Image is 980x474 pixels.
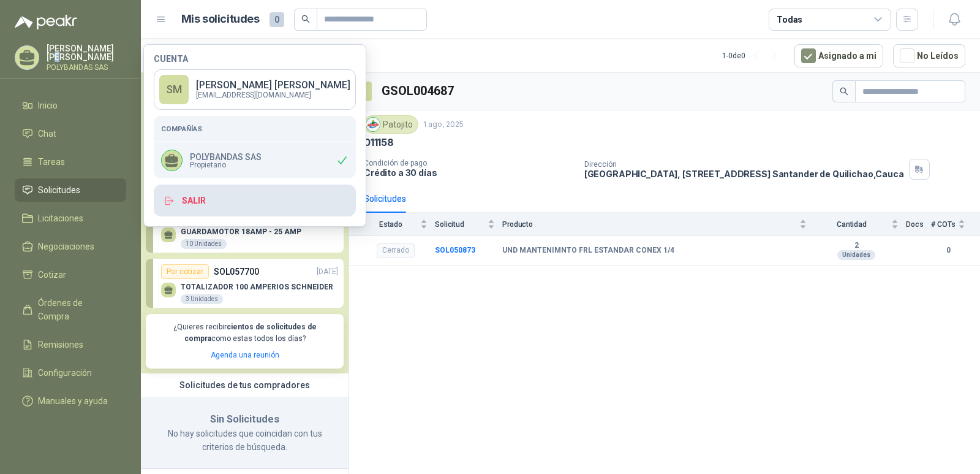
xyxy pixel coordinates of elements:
div: 1 - 0 de 0 [722,46,785,66]
a: Chat [15,122,126,145]
b: cientos de solicitudes de compra [184,323,317,343]
span: # COTs [931,220,956,229]
a: SM[PERSON_NAME] [PERSON_NAME][EMAIL_ADDRESS][DOMAIN_NAME] [154,69,356,110]
th: # COTs [931,213,980,235]
p: ¿Quieres recibir como estas todos los días? [153,321,336,345]
div: POLYBANDAS SASPropietario [154,142,356,178]
p: Condición de pago [364,159,575,167]
h1: Mis solicitudes [181,10,260,28]
p: TOTALIZADOR 100 AMPERIOS SCHNEIDER [181,283,333,291]
p: POLYBANDAS SAS [190,153,262,161]
span: Manuales y ayuda [38,394,108,408]
span: Tareas [38,155,65,169]
a: Por cotizarSOL057700[DATE] TOTALIZADOR 100 AMPERIOS SCHNEIDER3 Unidades [146,259,344,308]
a: Manuales y ayuda [15,389,126,413]
h4: Cuenta [154,55,356,63]
a: Por cotizarSOL057716[DATE] GUARDAMOTOR 18AMP - 25 AMP10 Unidades [146,204,344,253]
b: 0 [931,245,965,256]
p: GUARDAMOTOR 18AMP - 25 AMP [181,227,301,236]
p: SOL057700 [214,265,259,278]
span: Producto [502,220,797,229]
a: Negociaciones [15,235,126,258]
th: Solicitud [435,213,502,235]
a: SOL050873 [435,246,475,254]
div: 10 Unidades [181,239,227,249]
b: UND MANTENIMNTO FRL ESTANDAR CONEX 1/4 [502,246,674,256]
button: Salir [154,185,356,216]
div: Solicitudes de tus compradores [141,373,349,397]
button: No Leídos [893,44,965,67]
p: [PERSON_NAME] [PERSON_NAME] [196,80,350,90]
span: Cotizar [38,268,66,281]
div: Cerrado [377,243,415,258]
div: Por cotizar [161,264,209,279]
a: Órdenes de Compra [15,291,126,328]
div: 3 Unidades [181,294,223,304]
img: Logo peakr [15,15,77,29]
a: Tareas [15,150,126,174]
span: Inicio [38,99,58,112]
div: Solicitudes [364,192,406,205]
span: search [301,15,310,23]
th: Producto [502,213,814,235]
p: Dirección [584,160,904,169]
span: search [840,87,848,96]
a: Solicitudes [15,178,126,202]
button: Asignado a mi [794,44,883,67]
div: Patojito [364,115,418,134]
th: Cantidad [814,213,906,235]
p: [DATE] [317,266,338,278]
h3: GSOL004687 [382,82,456,101]
a: Licitaciones [15,207,126,230]
span: Solicitud [435,220,485,229]
span: 0 [269,12,284,27]
p: 1 ago, 2025 [423,119,464,131]
span: Remisiones [38,338,83,351]
h5: Compañías [161,123,349,134]
span: Estado [364,220,418,229]
p: [PERSON_NAME] [PERSON_NAME] [47,44,126,61]
span: Chat [38,127,56,140]
span: Negociaciones [38,240,94,253]
span: Configuración [38,366,92,380]
span: Cantidad [814,220,889,229]
span: Propietario [190,161,262,169]
span: Órdenes de Compra [38,296,115,323]
p: [EMAIL_ADDRESS][DOMAIN_NAME] [196,91,350,99]
p: No hay solicitudes que coincidan con tus criterios de búsqueda. [156,427,334,454]
a: Agenda una reunión [211,351,279,359]
p: [GEOGRAPHIC_DATA], [STREET_ADDRESS] Santander de Quilichao , Cauca [584,169,904,179]
a: Inicio [15,94,126,117]
div: Unidades [837,250,875,260]
th: Docs [906,213,931,235]
span: Solicitudes [38,183,80,197]
h3: Sin Solicitudes [156,411,334,427]
b: 2 [814,241,899,251]
span: Licitaciones [38,212,83,225]
th: Estado [349,213,435,235]
div: SM [159,75,189,104]
p: Crédito a 30 días [364,167,575,178]
a: Cotizar [15,263,126,286]
a: Configuración [15,361,126,384]
p: POLYBANDAS SAS [47,64,126,71]
a: Remisiones [15,333,126,356]
div: Todas [777,13,802,26]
